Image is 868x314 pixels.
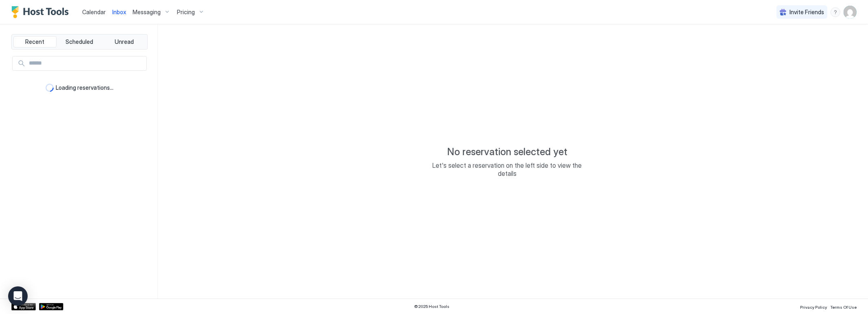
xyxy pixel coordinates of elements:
button: Recent [13,36,57,48]
button: Scheduled [58,36,101,48]
span: Messaging [133,9,161,16]
a: Calendar [82,8,106,16]
span: Calendar [82,9,106,15]
span: Scheduled [66,38,94,45]
a: App Store [11,303,36,310]
span: Let's select a reservation on the left side to view the details [426,161,589,178]
div: loading [46,84,54,92]
a: Host Tools Logo [11,6,72,18]
span: No reservation selected yet [447,146,567,158]
a: Google Play Store [39,303,63,310]
span: Privacy Policy [800,305,827,310]
span: © 2025 Host Tools [414,304,449,309]
div: tab-group [11,34,148,50]
span: Unread [115,38,134,45]
div: Open Intercom Messenger [8,286,28,306]
span: Terms Of Use [830,305,857,310]
span: Pricing [177,9,195,16]
span: Invite Friends [789,9,824,16]
span: Recent [25,38,44,45]
div: menu [831,7,840,17]
input: Input Field [26,56,146,70]
button: Unread [103,36,146,48]
a: Terms Of Use [830,302,857,311]
div: User profile [844,6,857,19]
span: Loading reservations... [56,84,114,91]
a: Inbox [112,8,126,16]
a: Privacy Policy [800,302,827,311]
span: Inbox [112,9,126,15]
